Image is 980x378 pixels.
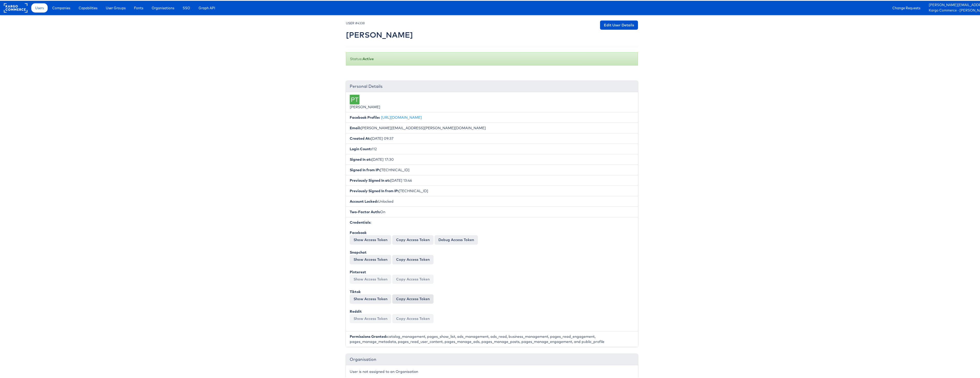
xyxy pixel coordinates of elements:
[31,3,48,12] a: Users
[350,333,387,338] b: Permissions Granted:
[350,167,380,171] b: Signed In from IP:
[350,156,372,161] b: Signed In at:
[130,3,147,12] a: Fonts
[134,5,143,10] span: Fonts
[435,234,478,244] a: Debug Access Token
[152,5,174,10] span: Organisations
[350,289,361,293] b: Tiktok
[148,3,178,12] a: Organisations
[350,177,390,182] b: Previously Signed In at:
[350,219,370,224] b: Credentials
[350,146,372,150] b: Login Count:
[346,216,638,331] li: :
[79,5,97,10] span: Capabilities
[381,114,422,119] a: [URL][DOMAIN_NAME]
[106,5,126,10] span: User Groups
[346,164,638,175] li: [TECHNICAL_ID]
[929,7,980,13] a: Kargo Commerce - [PERSON_NAME]
[346,195,638,206] li: Unlocked
[199,5,215,10] span: Graph API
[350,94,359,104] div: PT
[48,3,74,12] a: Companies
[350,368,634,373] p: User is not assigned to an Organisation
[392,234,434,244] button: Copy Access Token
[392,294,434,303] button: Copy Access Token
[75,3,101,12] a: Capabilities
[350,198,378,203] b: Account Locked:
[346,20,365,24] small: USER #4338
[346,80,638,91] div: Personal Details
[346,185,638,196] li: [TECHNICAL_ID]
[346,153,638,164] li: [DATE] 17:30
[350,114,380,119] b: Facebook Profile:
[889,3,924,12] a: Change Requests
[392,274,434,283] button: Copy Access Token
[35,5,44,10] span: Users
[346,122,638,133] li: [PERSON_NAME][EMAIL_ADDRESS][PERSON_NAME][DOMAIN_NAME]
[350,249,367,254] b: Snapchat
[392,254,434,263] button: Copy Access Token
[350,125,361,129] b: Email:
[346,174,638,185] li: [DATE] 13:46
[350,209,380,213] b: Two-Factor Auth:
[350,254,391,263] button: Show Access Token
[350,230,367,234] b: Facebook
[346,30,413,38] h2: [PERSON_NAME]
[346,330,638,346] li: catalog_management, pages_show_list, ads_management, ads_read, business_management, pages_read_en...
[363,56,374,60] b: Active
[195,3,219,12] a: Graph API
[350,234,391,244] button: Show Access Token
[392,313,434,322] button: Copy Access Token
[346,143,638,154] li: 112
[346,353,638,364] div: Organisation
[929,2,980,7] a: [PERSON_NAME][EMAIL_ADDRESS][PERSON_NAME][DOMAIN_NAME]
[346,206,638,217] li: On
[346,132,638,143] li: [DATE] 09:37
[179,3,194,12] a: SSO
[102,3,129,12] a: User Groups
[52,5,70,10] span: Companies
[600,20,638,29] a: Edit User Details
[350,135,371,140] b: Created At:
[350,188,399,192] b: Previously Signed In from IP:
[183,5,190,10] span: SSO
[350,269,366,274] b: Pinterest
[350,308,362,313] b: Reddit
[346,51,638,65] div: Status:
[346,91,638,112] li: [PERSON_NAME]
[350,294,391,303] button: Show Access Token
[350,313,391,322] button: Show Access Token
[350,274,391,283] button: Show Access Token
